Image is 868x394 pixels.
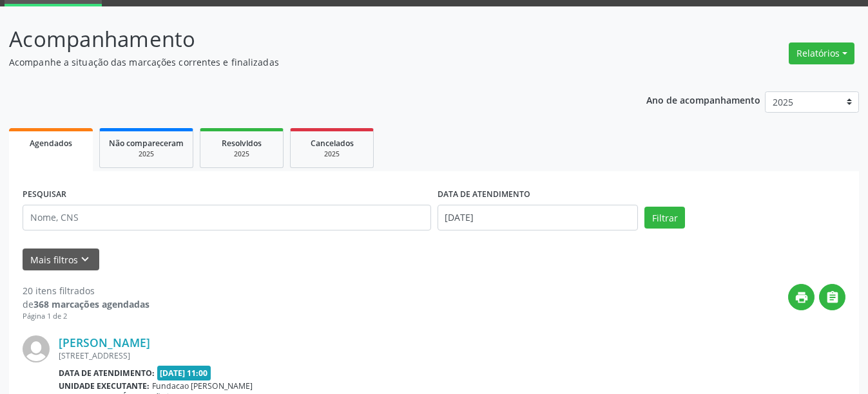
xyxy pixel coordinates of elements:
p: Acompanhamento [9,23,604,55]
input: Selecione um intervalo [438,205,639,230]
span: Agendados [30,138,72,149]
b: Unidade executante: [59,380,149,391]
p: Acompanhe a situação das marcações correntes e finalizadas [9,55,604,69]
div: 2025 [209,149,274,159]
span: Cancelados [311,138,354,149]
button: print [788,284,815,310]
div: de [23,297,149,311]
span: Fundacao [PERSON_NAME] [152,380,253,391]
div: [STREET_ADDRESS] [59,350,652,361]
p: Ano de acompanhamento [646,91,760,108]
button: Mais filtroskeyboard_arrow_down [23,249,99,271]
label: DATA DE ATENDIMENTO [438,185,530,205]
strong: 368 marcações agendadas [34,298,149,310]
input: Nome, CNS [23,205,431,230]
i: keyboard_arrow_down [78,252,92,267]
button: Relatórios [789,42,854,64]
span: Não compareceram [109,138,184,149]
span: Resolvidos [222,138,262,149]
button:  [819,284,845,310]
button: Filtrar [644,207,685,229]
div: 2025 [300,149,364,159]
div: Página 1 de 2 [23,311,149,322]
div: 2025 [109,149,184,159]
label: PESQUISAR [23,185,66,205]
i: print [795,290,809,305]
span: [DATE] 11:00 [157,366,211,380]
b: Data de atendimento: [59,368,155,379]
div: 20 itens filtrados [23,284,149,297]
a: [PERSON_NAME] [59,335,150,350]
i:  [825,290,840,305]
